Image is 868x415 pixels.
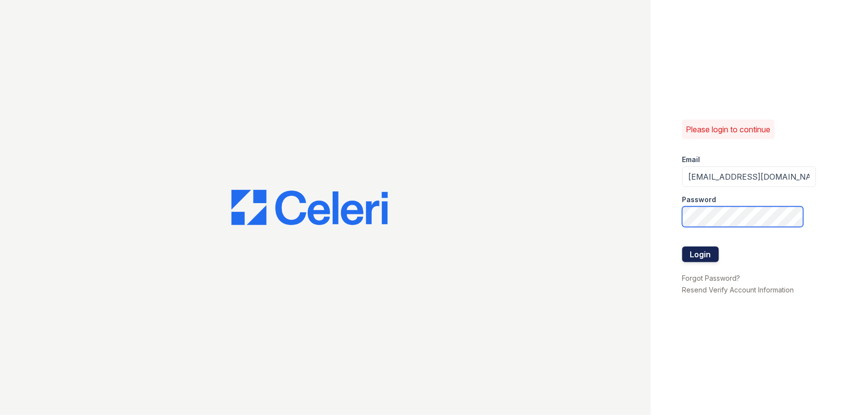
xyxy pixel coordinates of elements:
[682,286,794,294] a: Resend Verify Account Information
[682,274,741,282] a: Forgot Password?
[686,124,771,135] p: Please login to continue
[232,190,388,225] img: CE_Logo_Blue-a8612792a0a2168367f1c8372b55b34899dd931a85d93a1a3d3e32e68fde9ad4.png
[682,195,717,205] label: Password
[682,247,719,262] button: Login
[682,155,700,165] label: Email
